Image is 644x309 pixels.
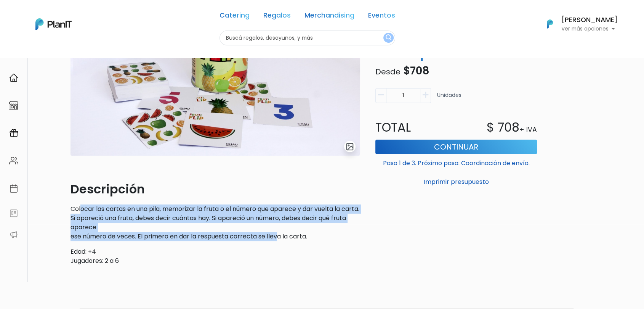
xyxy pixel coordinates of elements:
[437,91,461,106] p: Unidades
[541,16,558,32] img: PlanIt Logo
[487,118,519,137] p: $ 708
[304,12,354,21] a: Merchandising
[403,63,429,78] span: $708
[386,34,391,42] img: search_button-432b6d5273f82d61273b3651a40e1bd1b912527efae98b1b7a1b2c0702e16a8d.svg
[219,12,250,21] a: Catering
[70,180,360,198] p: Descripción
[561,17,618,24] h6: [PERSON_NAME]
[537,14,618,34] button: PlanIt Logo [PERSON_NAME] Ver más opciones
[9,209,18,218] img: feedback-78b5a0c8f98aac82b08bfc38622c3050aee476f2c9584af64705fc4e61158814.svg
[9,184,18,193] img: calendar-87d922413cdce8b2cf7b7f5f62616a5cf9e4887200fb71536465627b3292af00.svg
[375,140,537,154] button: Continuar
[519,125,537,135] p: + IVA
[39,7,110,22] div: ¿Necesitás ayuda?
[375,66,400,77] span: Desde
[35,18,72,30] img: PlanIt Logo
[9,156,18,165] img: people-662611757002400ad9ed0e3c099ab2801c6687ba6c219adb57efc949bc21e19d.svg
[371,118,456,137] p: Total
[9,230,18,239] img: partners-52edf745621dab592f3b2c58e3bca9d71375a7ef29c3b500c9f145b62cc070d4.svg
[219,31,395,45] input: Buscá regalos, desayunos, y más
[263,12,291,21] a: Regalos
[346,142,354,151] img: gallery-light
[70,204,360,241] p: Colocar las cartas en una pila, memorizar la fruta o el número que aparece y dar vuelta la carta....
[375,156,537,168] p: Paso 1 de 3. Próximo paso: Coordinación de envío.
[70,247,360,266] p: Edad: +4 Jugadores: 2 a 6
[561,26,618,32] p: Ver más opciones
[9,101,18,110] img: marketplace-4ceaa7011d94191e9ded77b95e3339b90024bf715f7c57f8cf31f2d8c509eaba.svg
[9,129,18,138] img: campaigns-02234683943229c281be62815700db0a1741e53638e28bf9629b52c665b00959.svg
[375,175,537,188] button: Imprimir presupuesto
[9,73,18,82] img: home-e721727adea9d79c4d83392d1f703f7f8bce08238fde08b1acbfd93340b81755.svg
[368,12,395,21] a: Eventos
